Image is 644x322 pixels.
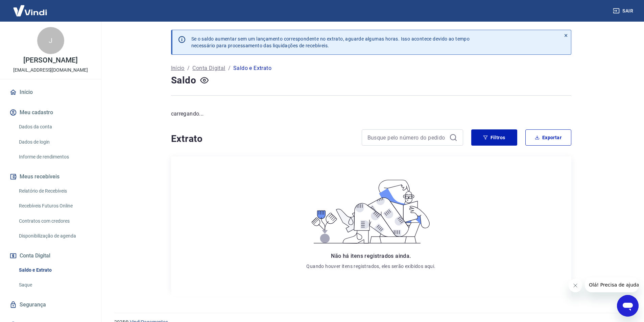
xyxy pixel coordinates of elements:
[16,263,93,277] a: Saldo e Extrato
[187,64,190,72] p: /
[612,5,636,17] button: Sair
[8,169,93,184] button: Meus recebíveis
[233,64,271,72] p: Saldo e Extrato
[525,129,571,146] button: Exportar
[13,67,88,74] p: [EMAIL_ADDRESS][DOMAIN_NAME]
[8,297,93,312] a: Segurança
[192,64,225,72] a: Conta Digital
[4,5,57,10] span: Olá! Precisa de ajuda?
[16,120,93,134] a: Dados da conta
[23,57,77,64] p: [PERSON_NAME]
[585,277,639,292] iframe: Mensagem da empresa
[617,295,639,317] iframe: Botão para abrir a janela de mensagens
[8,0,52,21] img: Vindi
[171,132,354,146] h4: Extrato
[171,74,196,87] h4: Saldo
[16,229,93,243] a: Disponibilização de agenda
[16,135,93,149] a: Dados de login
[367,132,447,143] input: Busque pelo número do pedido
[37,27,64,54] div: J
[16,184,93,198] a: Relatório de Recebíveis
[171,110,571,118] p: carregando...
[306,263,435,270] p: Quando houver itens registrados, eles serão exibidos aqui.
[471,129,517,146] button: Filtros
[16,214,93,228] a: Contratos com credores
[16,150,93,164] a: Informe de rendimentos
[8,85,93,100] a: Início
[191,35,470,49] p: Se o saldo aumentar sem um lançamento correspondente no extrato, aguarde algumas horas. Isso acon...
[8,248,93,263] button: Conta Digital
[16,199,93,213] a: Recebíveis Futuros Online
[8,105,93,120] button: Meu cadastro
[228,64,231,72] p: /
[16,278,93,292] a: Saque
[331,253,411,259] span: Não há itens registrados ainda.
[171,64,185,72] a: Início
[569,279,582,292] iframe: Fechar mensagem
